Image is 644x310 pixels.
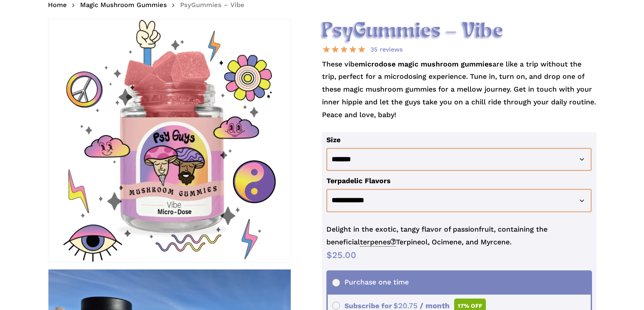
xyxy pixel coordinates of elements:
[322,19,596,44] h2: PsyGummies – Vibe
[48,0,67,9] a: Home
[180,1,244,9] span: PsyGummies – Vibe
[332,302,486,310] span: Subscribe for
[393,301,398,310] span: $
[332,278,409,286] span: Purchase one time
[420,301,450,310] span: / month
[326,250,332,260] span: $
[393,301,418,310] span: 20.75
[360,238,396,247] span: terpenes
[322,58,596,132] p: These vibe are like a trip without the trip, perfect for a microdosing experience. Tune in, turn ...
[326,136,341,144] label: Size
[80,0,167,9] a: Magic Mushroom Gummies
[359,60,492,68] strong: microdose magic mushroom gummies
[326,250,356,260] bdi: 25.00
[326,177,391,185] label: Terpadelic Flavors
[326,223,592,249] p: Delight in the exotic, tangy flavor of passionfruit, containing the beneficial Terpineol, Ocimene...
